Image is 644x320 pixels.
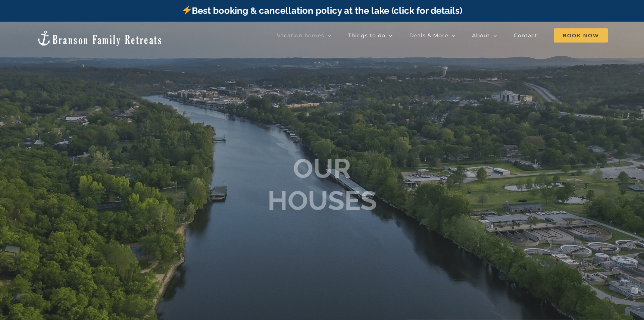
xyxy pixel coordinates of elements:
[554,28,608,43] a: Book Now
[514,33,537,38] span: Contact
[472,28,497,43] a: About
[182,5,462,16] a: Best booking & cancellation policy at the lake (click for details)
[472,33,490,38] span: About
[348,28,393,43] a: Things to do
[277,28,331,43] a: Vacation homes
[268,153,377,216] b: OUR HOUSES
[182,6,191,15] img: ⚡️
[277,33,324,38] span: Vacation homes
[348,33,385,38] span: Things to do
[36,30,163,47] img: Branson Family Retreats Logo
[409,33,448,38] span: Deals & More
[409,28,455,43] a: Deals & More
[277,28,608,43] nav: Main Menu
[554,28,608,43] span: Book Now
[514,28,537,43] a: Contact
